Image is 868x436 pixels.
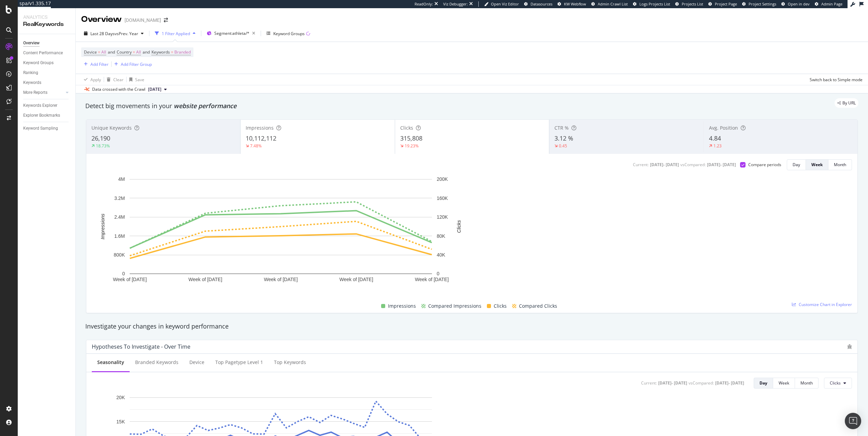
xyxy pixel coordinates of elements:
[148,86,161,92] span: 2025 Aug. 6th
[400,125,413,131] span: Clicks
[437,233,446,239] text: 80K
[742,1,776,7] a: Project Settings
[793,162,800,168] div: Day
[788,1,810,6] span: Open in dev
[437,176,448,182] text: 200K
[100,214,105,239] text: Impressions
[81,14,122,25] div: Overview
[135,359,178,366] div: Branded Keywords
[23,112,60,119] div: Explorer Bookmarks
[23,49,63,57] div: Content Performance
[114,233,125,239] text: 1.6M
[118,176,125,182] text: 4M
[152,28,198,39] button: 1 Filter Applied
[174,47,191,57] span: Branded
[23,89,47,96] div: More Reports
[115,31,138,37] span: vs Prev. Year
[715,380,744,386] div: [DATE] - [DATE]
[81,60,108,68] button: Add Filter
[437,195,448,201] text: 160K
[246,125,274,131] span: Impressions
[81,74,101,85] button: Apply
[108,49,115,55] span: and
[713,143,722,149] div: 1.23
[824,378,852,389] button: Clicks
[428,302,481,310] span: Compared Impressions
[484,1,519,7] a: Open Viz Editor
[598,1,628,6] span: Admin Crawl List
[92,343,190,350] div: Hypotheses to Investigate - Over Time
[113,277,147,282] text: Week of [DATE]
[92,176,470,294] svg: A chart.
[136,47,141,57] span: All
[23,79,41,86] div: Keywords
[795,378,819,389] button: Month
[96,143,110,149] div: 18.73%
[658,380,687,386] div: [DATE] - [DATE]
[415,277,449,282] text: Week of [DATE]
[682,1,703,6] span: Projects List
[787,159,806,170] button: Day
[388,302,416,310] span: Impressions
[90,31,115,37] span: Last 28 Days
[90,61,108,67] div: Add Filter
[215,359,263,366] div: Top pagetype Level 1
[264,28,313,39] button: Keyword Groups
[456,220,462,233] text: Clicks
[92,86,145,92] div: Data crossed with the Crawl
[834,162,846,168] div: Month
[246,134,276,142] span: 10,112,112
[828,159,852,170] button: Month
[114,214,125,220] text: 2.4M
[806,159,828,170] button: Week
[400,134,422,142] span: 315,808
[675,1,703,7] a: Projects List
[121,61,152,67] div: Add Filter Group
[116,395,125,400] text: 20K
[85,322,858,331] div: Investigate your changes in keyword performance
[792,302,852,307] a: Customize Chart in Explorer
[104,74,124,85] button: Clear
[807,74,863,85] button: Switch back to Simple mode
[164,18,168,23] div: arrow-right-arrow-left
[437,252,446,258] text: 40K
[847,344,852,349] div: bug
[143,49,150,55] span: and
[491,1,519,6] span: Open Viz Editor
[707,162,736,168] div: [DATE] - [DATE]
[810,77,863,83] div: Switch back to Simple mode
[564,1,586,6] span: KW Webflow
[113,77,124,83] div: Clear
[90,77,101,83] div: Apply
[633,1,670,7] a: Logs Projects List
[650,162,679,168] div: [DATE] - [DATE]
[125,17,161,24] div: [DOMAIN_NAME]
[23,69,71,76] a: Ranking
[23,125,58,132] div: Keyword Sampling
[250,143,262,149] div: 7.48%
[749,1,776,6] span: Project Settings
[800,380,813,386] div: Month
[214,30,249,36] span: Segment: athleta/*
[554,134,573,142] span: 3.12 %
[101,47,106,57] span: All
[437,271,439,276] text: 0
[559,143,567,149] div: 0.45
[415,1,433,7] div: ReadOnly:
[151,49,170,55] span: Keywords
[633,162,649,168] div: Current:
[748,162,781,168] div: Compare periods
[23,89,64,96] a: More Reports
[845,413,861,429] div: Open Intercom Messenger
[23,20,70,28] div: RealKeywords
[23,59,71,67] a: Keyword Groups
[639,1,670,6] span: Logs Projects List
[759,380,767,386] div: Day
[264,277,298,282] text: Week of [DATE]
[23,125,71,132] a: Keyword Sampling
[715,1,737,6] span: Project Page
[91,125,132,131] span: Unique Keywords
[91,134,110,142] span: 26,190
[815,1,842,7] a: Admin Page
